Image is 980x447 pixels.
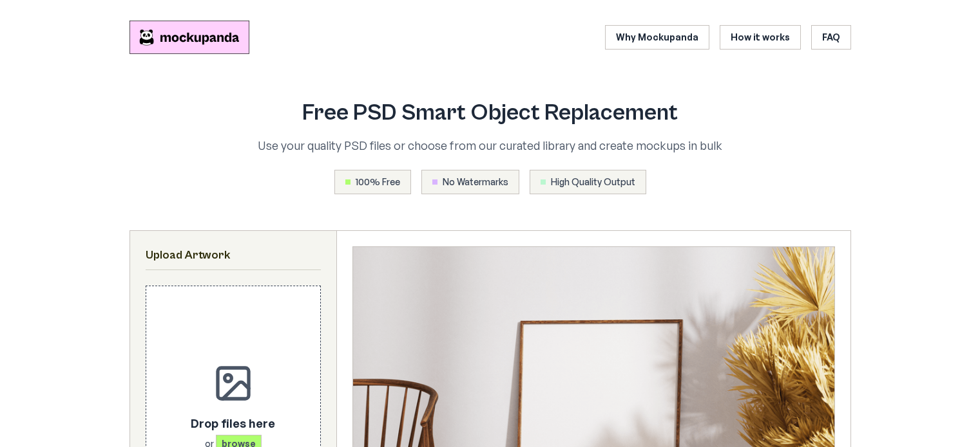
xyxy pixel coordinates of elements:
[146,246,321,264] h2: Upload Artwork
[605,25,709,50] a: Why Mockupanda
[811,25,851,50] a: FAQ
[720,25,801,50] a: How it works
[443,176,508,188] span: No Watermarks
[191,414,275,432] p: Drop files here
[130,21,249,54] img: Mockupanda
[356,176,400,188] span: 100% Free
[202,136,779,154] p: Use your quality PSD files or choose from our curated library and create mockups in bulk
[130,21,249,54] a: Mockupanda home
[202,100,779,126] h1: Free PSD Smart Object Replacement
[551,176,635,188] span: High Quality Output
